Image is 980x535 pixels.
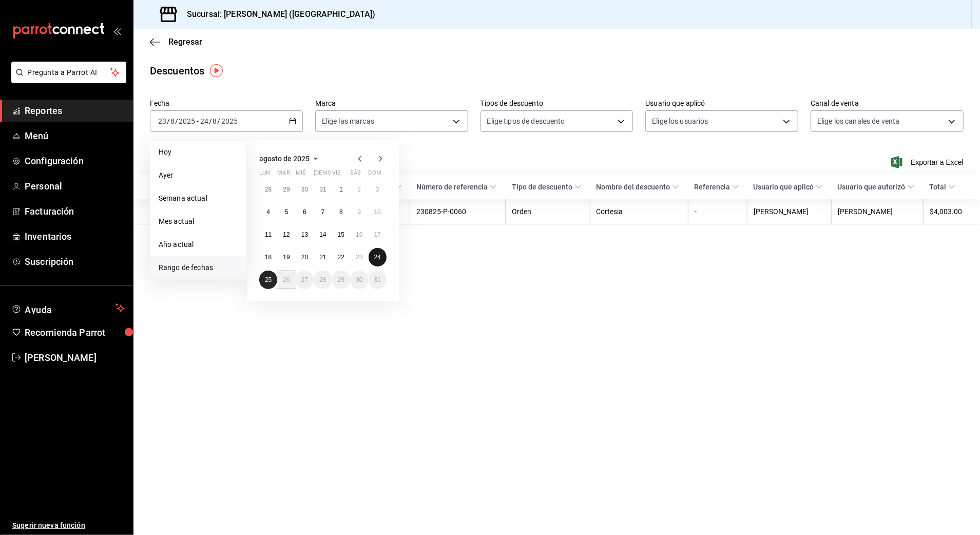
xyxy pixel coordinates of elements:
button: 1 de agosto de 2025 [332,180,350,199]
button: Pregunta a Parrot AI [11,62,126,83]
abbr: 4 de agosto de 2025 [266,208,270,216]
th: $4,003.00 [923,199,980,224]
span: Tipo de descuento [512,183,582,191]
button: 21 de agosto de 2025 [314,248,332,266]
button: 25 de agosto de 2025 [259,271,277,289]
abbr: jueves [314,169,374,180]
abbr: 11 de agosto de 2025 [265,231,272,238]
button: 16 de agosto de 2025 [350,225,368,244]
span: Ayuda [25,302,111,314]
abbr: domingo [369,169,381,180]
abbr: 13 de agosto de 2025 [301,231,308,238]
abbr: 17 de agosto de 2025 [374,231,381,238]
input: -- [200,117,209,125]
button: 7 de agosto de 2025 [314,203,332,221]
span: Personal [25,179,125,193]
abbr: 21 de agosto de 2025 [319,254,326,261]
abbr: 30 de julio de 2025 [301,186,308,193]
abbr: 29 de julio de 2025 [283,186,290,193]
abbr: 6 de agosto de 2025 [303,208,306,216]
abbr: 28 de agosto de 2025 [319,276,326,283]
span: / [175,117,178,125]
button: 31 de agosto de 2025 [369,271,387,289]
button: Regresar [150,37,202,47]
span: agosto de 2025 [259,155,310,163]
button: 8 de agosto de 2025 [332,203,350,221]
span: Configuración [25,154,125,168]
span: Facturación [25,204,125,218]
button: 14 de agosto de 2025 [314,225,332,244]
abbr: miércoles [296,169,305,180]
label: Tipos de descuento [481,100,633,107]
input: -- [170,117,175,125]
button: 17 de agosto de 2025 [369,225,387,244]
span: Usuario que autorizó [838,183,915,191]
span: / [167,117,170,125]
span: / [218,117,221,125]
button: 29 de julio de 2025 [277,180,295,199]
abbr: 8 de agosto de 2025 [339,208,343,216]
button: 13 de agosto de 2025 [296,225,314,244]
button: 20 de agosto de 2025 [296,248,314,266]
button: 22 de agosto de 2025 [332,248,350,266]
button: 18 de agosto de 2025 [259,248,277,266]
button: 6 de agosto de 2025 [296,203,314,221]
span: Usuario que aplicó [753,183,823,191]
button: 30 de agosto de 2025 [350,271,368,289]
label: Marca [315,100,468,107]
input: -- [158,117,167,125]
span: Exportar a Excel [893,156,964,168]
button: 27 de agosto de 2025 [296,271,314,289]
abbr: 28 de julio de 2025 [265,186,272,193]
abbr: 10 de agosto de 2025 [374,208,381,216]
abbr: 20 de agosto de 2025 [301,254,308,261]
button: open_drawer_menu [113,27,121,35]
button: 10 de agosto de 2025 [369,203,387,221]
abbr: 1 de agosto de 2025 [339,186,343,193]
abbr: 15 de agosto de 2025 [338,231,344,238]
label: Usuario que aplicó [645,100,798,107]
span: Menú [25,129,125,143]
abbr: 24 de agosto de 2025 [374,254,381,261]
h3: Sucursal: [PERSON_NAME] ([GEOGRAPHIC_DATA]) [179,8,376,21]
abbr: 7 de agosto de 2025 [321,208,325,216]
span: Nombre del descuento [596,183,679,191]
abbr: 25 de agosto de 2025 [265,276,272,283]
abbr: 3 de agosto de 2025 [376,186,379,193]
span: Elige las marcas [322,116,374,126]
button: 28 de julio de 2025 [259,180,277,199]
button: 4 de agosto de 2025 [259,203,277,221]
abbr: 26 de agosto de 2025 [283,276,290,283]
span: Ayer [159,170,238,181]
span: Regresar [168,37,202,47]
a: Pregunta a Parrot AI [7,74,126,85]
span: - [197,117,199,125]
input: -- [213,117,218,125]
button: 29 de agosto de 2025 [332,271,350,289]
button: 2 de agosto de 2025 [350,180,368,199]
abbr: 19 de agosto de 2025 [283,254,290,261]
input: ---- [178,117,196,125]
button: 15 de agosto de 2025 [332,225,350,244]
button: Tooltip marker [210,64,223,77]
span: Mes actual [159,216,238,227]
span: Semana actual [159,193,238,204]
abbr: 2 de agosto de 2025 [357,186,361,193]
span: Rango de fechas [159,262,238,273]
span: Pregunta a Parrot AI [28,67,110,78]
span: Reportes [25,104,125,118]
abbr: martes [277,169,290,180]
span: Elige tipos de descuento [487,116,565,126]
span: Suscripción [25,255,125,269]
button: 9 de agosto de 2025 [350,203,368,221]
span: Año actual [159,239,238,250]
button: 28 de agosto de 2025 [314,271,332,289]
span: [PERSON_NAME] [25,351,125,365]
button: 12 de agosto de 2025 [277,225,295,244]
abbr: 22 de agosto de 2025 [338,254,344,261]
abbr: 31 de julio de 2025 [319,186,326,193]
span: / [209,117,212,125]
span: Referencia [694,183,739,191]
th: [PERSON_NAME] [832,199,924,224]
span: Total [929,183,955,191]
